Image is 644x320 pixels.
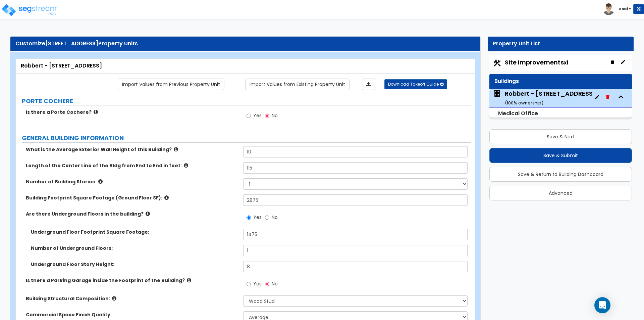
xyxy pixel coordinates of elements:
span: [STREET_ADDRESS] [45,40,98,47]
button: Save & Return to Building Dashboard [489,167,632,182]
a: Import the dynamic attributes value through Excel sheet [362,79,375,90]
span: No [272,214,278,221]
label: Number of Building Stories: [26,178,238,185]
i: click for more info! [184,163,188,168]
span: Yes [253,214,262,221]
span: Download Takeoff Guide [388,81,439,87]
i: click for more info! [112,296,116,301]
label: PORTE COCHERE [22,97,471,105]
i: click for more info! [94,109,98,115]
img: building.svg [493,89,501,98]
i: click for more info! [174,147,178,152]
img: Construction.png [493,59,501,67]
button: Save & Submit [489,148,632,163]
span: Yes [253,112,262,119]
button: Save & Next [489,129,632,144]
input: Yes [247,280,251,288]
small: x1 [564,59,568,66]
span: No [272,112,278,119]
span: No [272,280,278,287]
label: Building Structural Composition: [26,295,238,302]
input: No [265,112,269,120]
i: click for more info! [164,195,169,200]
b: ABGi [619,6,628,11]
label: What is the Average Exterior Wall Height of this Building? [26,146,238,153]
label: Underground Floor Story Height: [31,261,238,268]
a: Import the dynamic attribute values from previous properties. [118,79,224,90]
i: click for more info! [146,211,150,216]
div: Robbert - [STREET_ADDRESS] [505,89,596,106]
div: Property Unit List [493,40,629,48]
label: Are there Underground Floors in the building? [26,211,238,217]
span: Robbert - 6051 N. Eagle Rd [493,89,592,106]
button: Advanced [489,186,632,200]
label: Length of the Center Line of the Bldg from End to End in feet: [26,162,238,169]
input: No [265,214,269,221]
input: Yes [247,112,251,120]
small: Medical Office [498,109,538,117]
label: Is there a Porte Cochere? [26,109,238,116]
i: click for more info! [98,179,103,184]
i: click for more info! [187,278,191,283]
input: No [265,280,269,288]
label: Underground Floor Footprint Square Footage: [31,229,238,235]
label: Commercial Space Finish Quality: [26,311,238,318]
span: Yes [253,280,262,287]
label: GENERAL BUILDING INFORMATION [22,134,471,142]
label: Is there a Parking Garage inside the Footprint of the Building? [26,277,238,284]
small: ( 100 % ownership) [505,100,543,106]
div: Open Intercom Messenger [594,297,610,313]
a: Import the dynamic attribute values from existing properties. [245,79,350,90]
input: Yes [247,214,251,221]
button: Download Takeoff Guide [384,79,447,89]
div: Robbert - [STREET_ADDRESS] [21,62,470,70]
div: Customize Property Units [15,40,475,48]
span: Site Improvements [505,58,568,66]
label: Number of Underground Floors: [31,245,238,252]
div: Buildings [494,78,627,85]
label: Building Footprint Square Footage (Ground Floor SF): [26,194,238,201]
img: logo_pro_r.png [1,3,58,17]
img: avatar.png [603,3,614,15]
